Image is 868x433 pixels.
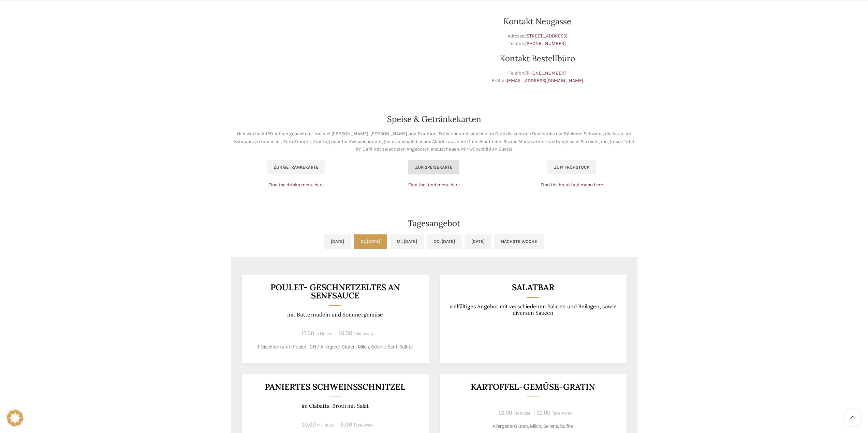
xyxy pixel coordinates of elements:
[231,219,637,228] h2: Tagesangebot
[844,409,861,426] a: Scroll to top button
[525,41,566,46] a: [PHONE_NUMBER]
[302,421,316,428] span: 10.00
[438,32,637,48] p: Adresse: Telefon:
[547,160,596,174] a: Zum Frühstück
[415,165,453,170] span: Zur Speisekarte
[340,421,352,428] span: 9.00
[324,234,351,249] a: [DATE]
[448,383,618,391] h3: Kartoffel-Gemüse-Gratin
[250,383,420,391] h3: Paniertes Schweinsschnitzel
[231,115,637,123] h2: Speise & Getränkekarten
[317,423,334,428] span: In-House
[438,69,637,85] p: Telefon: E-Mail:
[438,55,637,63] h2: Kontakt Bestellbüro
[274,165,319,170] span: Zur Getränkekarte
[554,165,589,170] span: Zum Frühstück
[499,409,512,416] span: 13.00
[552,411,572,416] span: Take-Away
[268,182,324,188] a: Find the drinks menu here
[427,234,462,249] a: Do, [DATE]
[267,160,325,174] a: Zur Getränkekarte
[507,78,583,83] a: [EMAIL_ADDRESS][DOMAIN_NAME]
[465,234,491,249] a: [DATE]
[525,33,568,39] a: [STREET_ADDRESS]
[354,331,374,336] span: Take-Away
[537,409,550,416] span: 12.00
[250,403,420,409] p: im Ciabatta-Brötli mit Salat
[525,70,566,76] a: [PHONE_NUMBER]
[315,331,332,336] span: In-House
[390,234,424,249] a: Mi, [DATE]
[514,411,530,416] span: In-House
[408,160,459,174] a: Zur Speisekarte
[231,130,637,153] p: Hier wird seit 120 Jahren gebacken – mit viel [PERSON_NAME], [PERSON_NAME] und Tradition. Früher ...
[250,343,420,351] p: Fleischherkunft: Poulet - CH / Allergene: Gluten, Milch, Sellerie, Senf, Sulfite
[353,423,373,428] span: Take-Away
[448,303,618,316] p: vielfältiges Angebot mit verschiedenen Salaten und Beilagen, sowie diversen Saucen
[250,311,420,318] p: mit Butternudeln und Sommergemüse
[438,17,637,26] h2: Kontakt Neugasse
[541,182,603,188] a: Find the breakfast menu here
[301,329,314,337] span: 17.50
[250,283,420,300] h3: Poulet- Geschnetzeltes an Senfsauce
[494,234,544,249] a: Nächste Woche
[339,329,352,337] span: 16.50
[408,182,460,188] a: Find the food menu here
[448,423,618,430] p: Allergene: Gluten, Milch, Sellerie, Sulfite
[354,234,387,249] a: Di, [DATE]
[448,283,618,292] h3: Salatbar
